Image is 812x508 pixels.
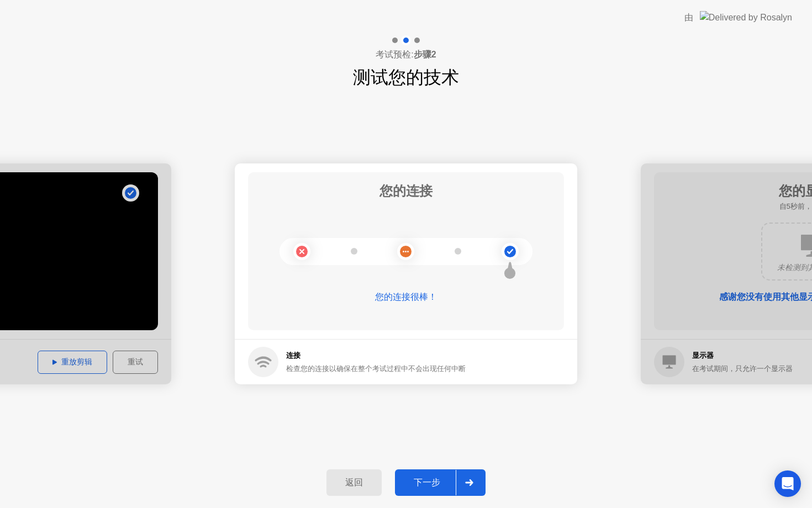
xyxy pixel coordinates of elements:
div: 您的连接很棒！ [248,290,564,304]
div: Open Intercom Messenger [774,470,801,497]
div: 返回 [330,477,378,489]
div: 由 [684,11,693,24]
div: 检查您的连接以确保在整个考试过程中不会出现任何中断 [286,363,466,374]
h5: 连接 [286,350,466,361]
img: Delivered by Rosalyn [700,11,792,24]
h4: 考试预检: [376,48,436,61]
button: 返回 [326,469,382,496]
button: 下一步 [395,469,486,496]
h1: 您的连接 [379,181,433,201]
h1: 测试您的技术 [353,64,459,91]
b: 步骤2 [414,50,436,59]
div: 下一步 [398,477,456,489]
